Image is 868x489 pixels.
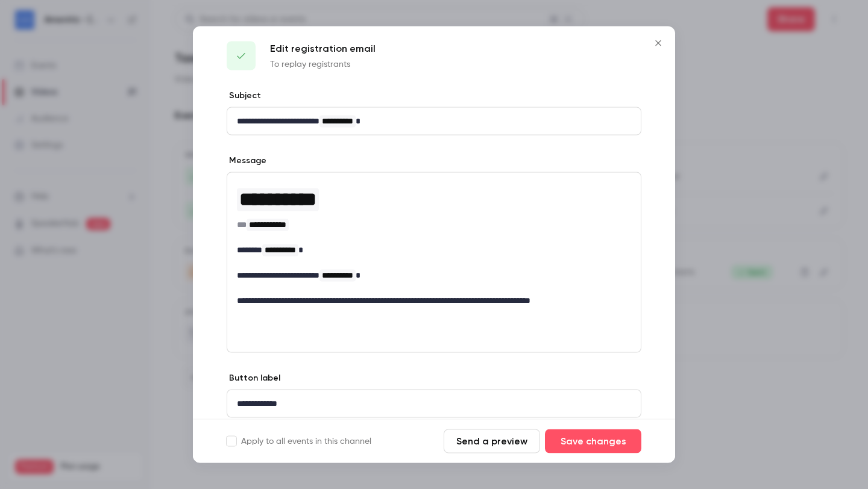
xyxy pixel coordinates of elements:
[444,429,540,453] button: Send a preview
[227,90,261,102] label: Subject
[227,155,266,167] label: Message
[646,31,670,55] button: Close
[270,42,376,56] p: Edit registration email
[270,58,376,70] p: To replay registrants
[227,372,280,384] label: Button label
[227,173,641,314] div: editor
[227,108,641,135] div: editor
[227,435,371,447] label: Apply to all events in this channel
[545,429,641,453] button: Save changes
[227,390,641,417] div: editor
